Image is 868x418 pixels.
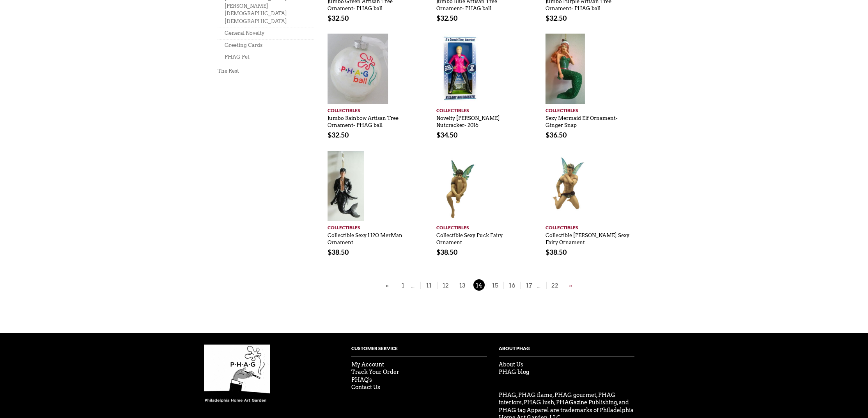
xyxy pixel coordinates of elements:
[506,279,518,291] span: 16
[546,130,567,139] bdi: 36.50
[384,280,391,290] a: «
[437,282,454,289] a: 12
[436,14,440,22] span: $
[411,283,415,289] span: ...
[351,384,380,390] a: Contact Us
[546,104,630,114] a: Collectibles
[328,221,412,231] a: Collectibles
[351,369,399,375] a: Track Your Order
[436,229,503,246] a: Collectible Sexy Puck Fairy Ornament
[351,377,372,383] a: PHAQ's
[351,345,487,357] h4: Customer Service
[473,279,485,291] span: 14
[546,111,618,129] a: Sexy Mermaid Elf Ornament- Ginger Snap
[423,279,435,291] span: 11
[436,130,440,139] span: $
[546,14,549,22] span: $
[328,248,349,256] bdi: 38.50
[503,282,520,289] a: 16
[546,248,567,256] bdi: 38.50
[436,248,440,256] span: $
[328,14,349,22] bdi: 32.50
[328,111,399,129] a: Jumbo Rainbow Artisan Tree Ornament- PHAG ball
[546,229,629,246] a: Collectible [PERSON_NAME] Sexy Fairy Ornament
[218,68,239,74] a: The Rest
[436,111,500,129] a: Novelty [PERSON_NAME] Nutcracker- 2016
[454,282,471,289] a: 13
[328,130,349,139] bdi: 32.50
[328,14,331,22] span: $
[523,279,535,291] span: 17
[436,221,521,231] a: Collectibles
[225,54,250,60] a: PHAG Pet
[328,248,331,256] span: $
[328,104,412,114] a: Collectibles
[549,279,561,291] span: 22
[546,248,549,256] span: $
[489,279,501,291] span: 15
[457,279,468,291] span: 13
[420,282,437,289] a: 11
[499,369,529,375] a: PHAG blog
[440,279,452,291] span: 12
[328,229,402,246] a: Collectible Sexy H2O MerMan Ornament
[351,361,384,368] a: My Account
[225,30,264,36] a: General Novelty
[546,221,630,231] a: Collectibles
[546,130,549,139] span: $
[395,282,411,289] a: 1
[436,130,457,139] bdi: 34.50
[397,279,409,291] span: 1
[567,280,574,290] a: »
[546,14,567,22] bdi: 32.50
[520,282,537,289] a: 17
[537,283,540,289] span: ...
[487,282,503,289] a: 15
[436,14,457,22] bdi: 32.50
[436,248,457,256] bdi: 38.50
[225,42,262,48] a: Greeting Cards
[499,361,523,368] a: About Us
[499,345,634,357] h4: About PHag
[546,282,563,289] a: 22
[436,104,521,114] a: Collectibles
[328,130,331,139] span: $
[204,345,270,403] img: phag-logo-compressor.gif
